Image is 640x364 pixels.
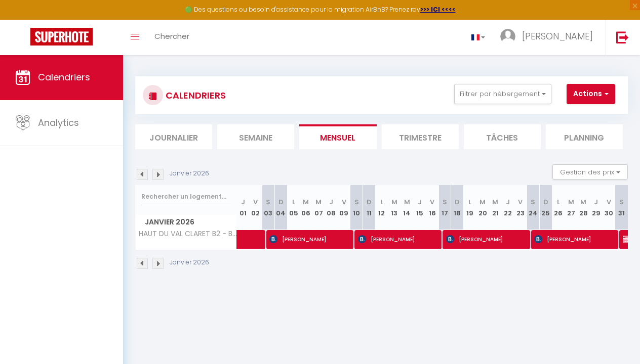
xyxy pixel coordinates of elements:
abbr: M [315,197,322,207]
abbr: V [430,197,434,207]
abbr: S [354,197,359,207]
th: 29 [590,185,603,230]
th: 19 [464,185,476,230]
th: 15 [413,185,426,230]
li: Planning [546,124,623,149]
abbr: J [329,197,333,207]
th: 24 [527,185,539,230]
span: Calendriers [38,71,90,83]
button: Gestion des prix [552,164,628,179]
th: 27 [565,185,577,230]
th: 12 [375,185,388,230]
abbr: J [241,197,245,207]
abbr: D [278,197,284,207]
th: 02 [249,185,262,230]
abbr: J [418,197,422,207]
th: 17 [438,185,451,230]
abbr: M [580,197,586,207]
abbr: S [266,197,270,207]
th: 08 [325,185,338,230]
abbr: M [492,197,498,207]
abbr: V [518,197,523,207]
abbr: S [619,197,624,207]
abbr: L [380,197,383,207]
button: Actions [567,84,615,104]
th: 30 [603,185,615,230]
th: 10 [350,185,363,230]
th: 22 [502,185,514,230]
input: Rechercher un logement... [141,188,231,206]
abbr: V [342,197,346,207]
abbr: M [404,197,410,207]
span: Analytics [38,116,79,129]
abbr: D [455,197,460,207]
span: Chercher [154,31,189,41]
abbr: L [468,197,471,207]
th: 20 [476,185,489,230]
button: Filtrer par hébergement [454,84,551,104]
abbr: V [253,197,258,207]
span: [PERSON_NAME] [358,230,438,249]
li: Journalier [135,124,212,149]
th: 16 [426,185,438,230]
abbr: M [479,197,486,207]
abbr: D [543,197,548,207]
a: >>> ICI <<<< [420,5,456,14]
abbr: V [607,197,611,207]
abbr: M [568,197,574,207]
li: Trimestre [382,124,459,149]
th: 14 [401,185,413,230]
abbr: S [443,197,447,207]
abbr: S [531,197,535,207]
abbr: J [506,197,510,207]
th: 18 [451,185,464,230]
img: ... [500,29,515,44]
h3: CALENDRIERS [163,84,226,107]
abbr: L [557,197,560,207]
span: [PERSON_NAME] [522,30,593,42]
th: 06 [300,185,312,230]
span: HAUT DU VAL CLARET B2 - BRETON [137,230,238,238]
span: [PERSON_NAME] [534,230,614,249]
th: 09 [338,185,350,230]
li: Mensuel [299,124,376,149]
a: Chercher [147,20,197,55]
abbr: D [367,197,372,207]
p: Janvier 2026 [170,169,209,178]
th: 01 [237,185,250,230]
span: [PERSON_NAME] [269,230,349,249]
th: 05 [287,185,300,230]
th: 26 [552,185,565,230]
th: 07 [312,185,325,230]
th: 03 [262,185,274,230]
abbr: J [594,197,598,207]
a: ... [PERSON_NAME] [493,20,606,55]
th: 13 [388,185,401,230]
th: 21 [489,185,502,230]
li: Tâches [464,124,541,149]
th: 11 [363,185,376,230]
th: 25 [539,185,552,230]
span: Janvier 2026 [136,215,236,230]
abbr: L [292,197,295,207]
abbr: M [391,197,397,207]
th: 04 [274,185,287,230]
img: logout [616,31,629,43]
th: 23 [514,185,527,230]
img: Super Booking [30,28,93,45]
th: 31 [615,185,628,230]
span: [PERSON_NAME] [446,230,526,249]
li: Semaine [217,124,294,149]
abbr: M [303,197,309,207]
p: Janvier 2026 [170,258,209,267]
th: 28 [577,185,590,230]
